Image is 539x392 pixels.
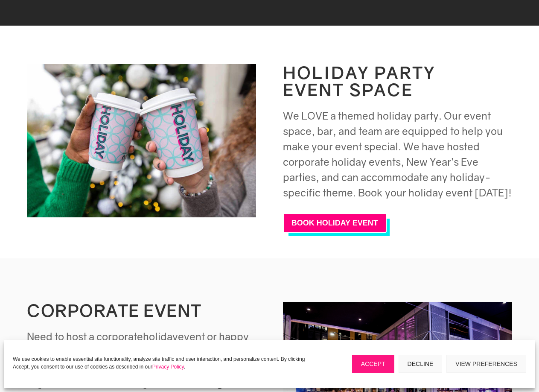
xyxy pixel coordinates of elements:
[13,355,322,371] p: We use cookies to enable essential site functionality, analyze site traffic and user interaction,...
[283,213,387,232] a: BOOK HOLIDAY EVENT
[283,109,512,199] span: We LOVE a themed holiday party. Our event space, bar, and team are equipped to help you make your...
[283,79,413,100] span: EVENT SPACE
[143,330,178,342] span: holiday
[352,355,394,373] button: Accept
[27,64,256,217] img: Christmas-Coffee-at-Holiday
[283,62,436,83] span: HOLIDAY PARTY
[446,355,526,373] button: View preferences
[399,355,443,373] button: Decline
[152,364,184,370] a: Privacy Policy
[27,330,143,342] span: Need to host a corporate
[27,300,202,321] span: CORPORATE EVENT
